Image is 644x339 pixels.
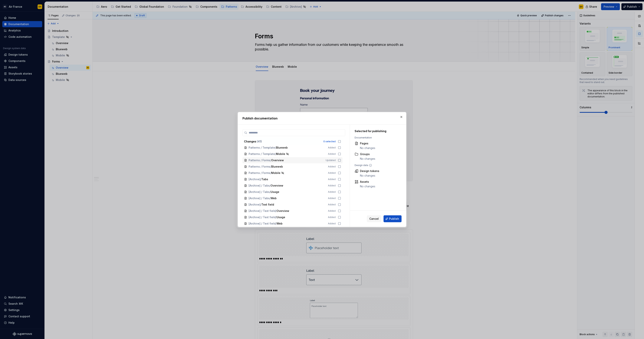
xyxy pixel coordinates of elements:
[271,196,278,200] span: Web
[260,177,261,181] span: /
[260,203,261,207] span: /
[328,152,336,156] span: Added
[249,165,270,169] span: Patterns / Forms
[328,190,336,193] span: Added
[326,159,336,162] span: Updated
[271,184,283,188] span: Overview
[270,184,271,188] span: /
[270,171,271,175] span: /
[275,152,276,156] span: /
[249,209,276,213] span: [Archive] / Text field
[249,177,260,181] span: [Archive]
[249,152,275,156] span: Patterns / Template
[360,142,375,145] div: Pages
[369,217,379,221] span: Cancel
[355,129,400,133] div: Selected for publishing
[328,178,336,181] span: Added
[271,171,280,175] span: Mobile
[328,184,336,187] span: Added
[360,180,375,184] div: Assets
[249,215,276,219] span: [Archive] / Text field
[270,158,271,162] span: /
[270,196,271,200] span: /
[249,203,260,207] span: [Archive]
[355,164,400,167] div: Design data
[328,146,336,149] span: Added
[257,140,262,143] span: ( 41 )
[249,190,270,194] span: [Archive] / Tabs
[328,171,336,174] span: Added
[244,140,321,143] div: Changes
[389,217,399,221] span: Publish
[384,215,402,222] button: Publish
[275,146,276,150] span: /
[277,209,289,213] span: Overview
[360,146,375,150] div: No changes
[249,171,270,175] span: Patterns / Forms
[328,216,336,219] span: Added
[277,215,285,219] span: Usage
[276,146,288,150] span: Blueweb
[328,197,336,200] span: Added
[276,215,277,219] span: /
[276,222,277,225] span: /
[360,184,375,188] div: No changes
[271,190,279,194] span: Usage
[249,196,270,200] span: [Archive] / Tabs
[360,157,375,161] div: No changes
[271,165,283,169] span: Blueweb
[328,165,336,168] span: Added
[328,209,336,212] span: Added
[249,146,275,150] span: Patterns / Template
[360,169,379,173] div: Design tokens
[270,165,271,169] span: /
[242,116,402,121] h2: Publish documentation
[328,203,336,206] span: Added
[277,222,284,225] span: Web
[355,136,400,139] div: Documentation
[261,177,269,181] span: Tabs
[261,203,274,207] span: Text field
[323,140,336,143] div: 0 selected
[328,222,336,225] span: Added
[360,152,375,156] div: Groups
[270,190,271,194] span: /
[271,158,284,162] span: Overview
[249,158,270,162] span: Patterns / Forms
[360,174,379,178] div: No changes
[276,209,277,213] span: /
[249,222,276,225] span: [Archive] / Text field
[249,184,270,188] span: [Archive] / Tabs
[276,152,285,156] span: Mobile
[367,215,381,222] button: Cancel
